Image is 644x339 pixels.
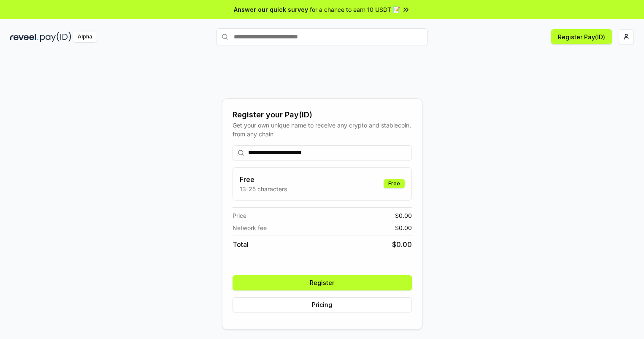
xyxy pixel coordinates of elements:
[240,174,287,184] h3: Free
[240,184,287,193] p: 13-25 characters
[384,179,405,188] div: Free
[233,223,267,232] span: Network fee
[40,32,71,42] img: pay_id
[233,109,412,121] div: Register your Pay(ID)
[10,32,38,42] img: reveel_dark
[233,239,249,250] span: Total
[233,211,246,220] span: Price
[234,5,308,14] span: Answer our quick survey
[395,223,412,232] span: $ 0.00
[233,121,412,138] div: Get your own unique name to receive any crypto and stablecoin, from any chain
[395,211,412,220] span: $ 0.00
[310,5,400,14] span: for a chance to earn 10 USDT 📝
[233,297,412,312] button: Pricing
[233,275,412,290] button: Register
[551,29,612,44] button: Register Pay(ID)
[73,32,97,42] div: Alpha
[392,239,412,250] span: $ 0.00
